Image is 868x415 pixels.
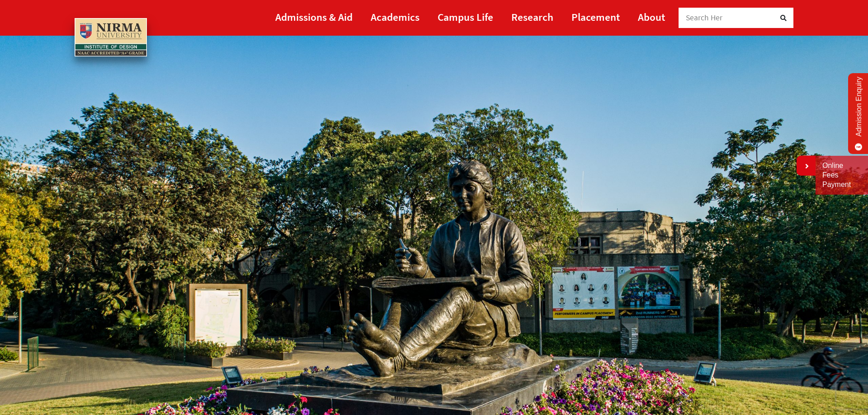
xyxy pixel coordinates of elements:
a: About [638,7,665,27]
img: main_logo [75,18,147,57]
a: Academics [371,7,420,27]
a: Research [511,7,553,27]
a: Admissions & Aid [275,7,353,27]
a: Campus Life [438,7,493,27]
a: Placement [571,7,620,27]
a: Online Fees Payment [822,161,861,189]
span: Search Her [686,13,723,23]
